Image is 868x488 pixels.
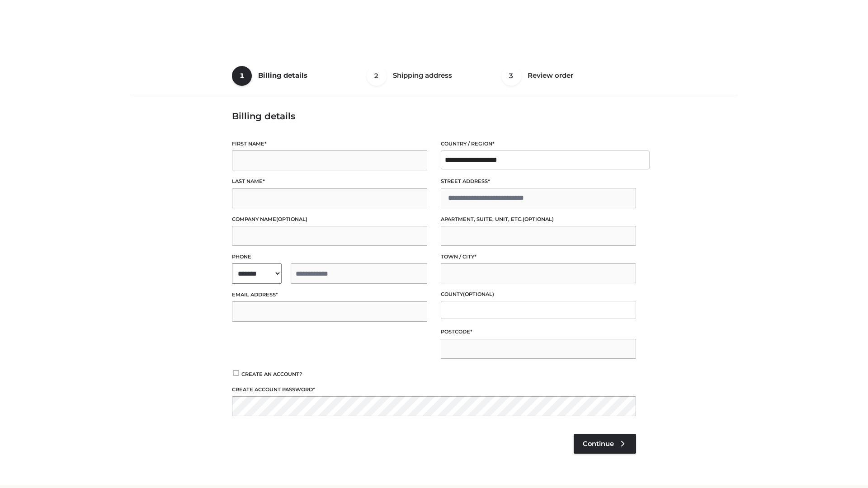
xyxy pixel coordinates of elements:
label: Phone [232,253,427,261]
span: 2 [367,66,387,86]
h3: Billing details [232,111,636,122]
label: First name [232,140,427,148]
span: (optional) [276,216,307,222]
span: (optional) [523,216,554,222]
label: Create account password [232,385,636,394]
label: Town / City [441,253,636,261]
label: Email address [232,291,427,299]
label: Last name [232,177,427,186]
span: Shipping address [393,71,452,80]
label: Apartment, suite, unit, etc. [441,215,636,224]
span: Billing details [258,71,307,80]
span: Review order [528,71,573,80]
label: County [441,290,636,299]
span: (optional) [463,291,494,297]
label: Company name [232,215,427,224]
span: Create an account? [241,371,302,377]
label: Country / Region [441,140,636,148]
label: Postcode [441,328,636,336]
input: Create an account? [232,370,240,376]
span: 3 [501,66,521,86]
span: 1 [232,66,252,86]
span: Continue [583,440,614,448]
a: Continue [574,434,636,454]
label: Street address [441,177,636,186]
